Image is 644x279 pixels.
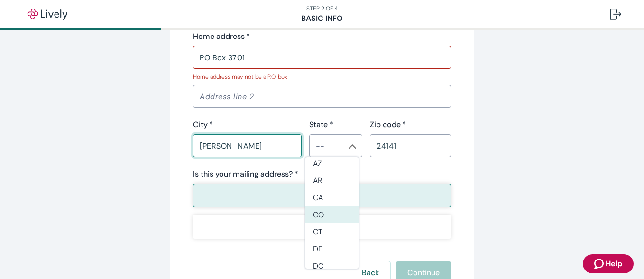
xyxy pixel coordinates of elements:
[193,119,213,130] label: City
[305,206,359,223] li: CO
[370,136,451,155] input: Zip code
[193,87,451,106] input: Address line 2
[309,119,333,130] label: State *
[312,139,344,152] input: --
[349,142,356,150] svg: Chevron icon
[602,3,629,26] button: Log out
[193,48,451,67] input: Address line 1
[193,136,302,155] input: City
[606,258,622,270] span: Help
[193,215,451,239] button: No
[193,168,298,180] label: Is this your mailing address? *
[370,119,406,130] label: Zip code
[193,73,444,81] p: Home address may not be a P.O. box
[305,189,359,206] li: CA
[348,141,357,151] button: Close
[594,258,606,270] svg: Zendesk support icon
[305,172,359,189] li: AR
[193,184,451,207] button: Yes
[305,223,359,241] li: CT
[583,254,634,273] button: Zendesk support iconHelp
[305,155,359,172] li: AZ
[193,31,250,42] label: Home address
[305,241,359,258] li: DE
[305,258,359,275] li: DC
[21,9,74,20] img: Lively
